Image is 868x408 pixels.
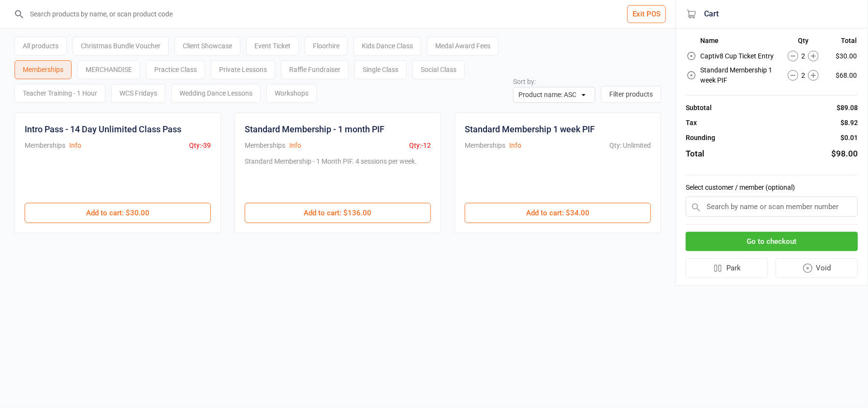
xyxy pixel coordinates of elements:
div: Private Lessons [211,60,275,79]
div: $89.08 [837,103,858,113]
button: Void [776,258,858,278]
button: Park [686,258,768,278]
button: Info [289,141,301,151]
label: Select customer / member (optional) [686,183,858,193]
div: WCS Fridays [111,84,165,103]
button: Exit POS [627,5,666,23]
button: Add to cart: $34.00 [465,203,651,223]
button: Filter products [601,86,661,103]
div: Kids Dance Class [353,37,421,56]
div: Raffle Fundraiser [281,60,349,79]
div: Single Class [354,60,407,79]
div: Practice Class [146,60,205,79]
div: All products [15,37,67,56]
div: Memberships [465,141,505,151]
div: Intro Pass - 14 Day Unlimited Class Pass [25,123,181,136]
div: 2 [779,51,827,61]
input: Search by name or scan member number [686,197,858,217]
div: Memberships [25,141,65,151]
div: MERCHANDISE [77,60,140,79]
div: Total [686,148,704,160]
div: Floorhire [305,37,348,56]
button: Info [509,141,521,151]
label: Sort by: [513,78,536,85]
div: Medal Award Fees [427,37,499,56]
div: Memberships [245,141,285,151]
div: Rounding [686,133,715,143]
div: Standard Membership - 1 month PIF [245,123,384,136]
button: Go to checkout [686,232,858,252]
div: Tax [686,118,697,128]
button: Add to cart: $136.00 [245,203,431,223]
div: Qty: -12 [409,141,431,151]
div: Memberships [15,60,72,79]
th: Name [701,37,778,48]
div: Event Ticket [246,37,299,56]
button: Info [69,141,81,151]
div: Qty: Unlimited [609,141,651,151]
th: Qty [779,37,827,48]
div: Client Showcase [175,37,240,56]
div: Wedding Dance Lessons [171,84,261,103]
div: Workshops [266,84,317,103]
td: Captiv8 Cup Ticket Entry [701,49,778,63]
div: Social Class [412,60,465,79]
div: Standard Membership 1 week PIF [465,123,595,136]
div: Standard Membership - 1 Month PIF. 4 sessions per week. [245,156,417,193]
td: Standard Membership 1 week PIF [701,64,778,87]
div: 2 [779,70,827,81]
button: Add to cart: $30.00 [25,203,211,223]
div: $0.01 [840,133,858,143]
div: $98.00 [831,148,858,160]
td: $30.00 [828,49,857,63]
div: $8.92 [840,118,858,128]
td: $68.00 [828,64,857,87]
div: Teacher Training - 1 Hour [15,84,105,103]
div: Qty: -39 [189,141,211,151]
th: Total [828,37,857,48]
div: Subtotal [686,103,712,113]
div: Christmas Bundle Voucher [73,37,169,56]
